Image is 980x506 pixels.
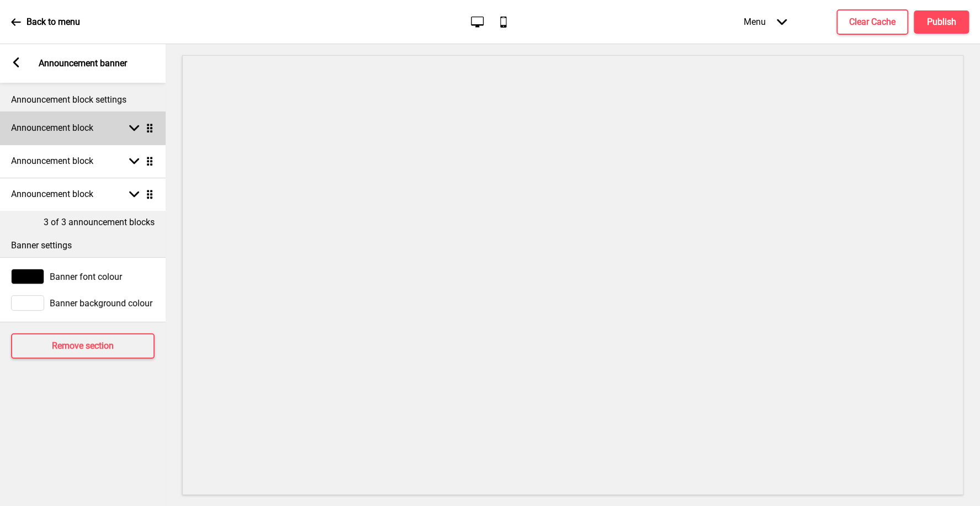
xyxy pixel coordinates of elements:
button: Remove section [11,333,155,359]
h4: Announcement block [11,188,93,200]
p: Announcement banner [39,57,127,70]
h4: Clear Cache [849,16,896,28]
div: Menu [733,6,798,38]
p: Banner settings [11,239,155,252]
h4: Announcement block [11,122,93,134]
a: Back to menu [11,7,80,37]
h4: Announcement block [11,155,93,167]
h4: Remove section [52,340,114,352]
p: 3 of 3 announcement blocks [44,216,155,228]
p: Announcement block settings [11,94,155,106]
span: Banner font colour [50,271,122,282]
button: Publish [914,10,969,34]
button: Clear Cache [836,9,908,35]
p: Back to menu [27,16,80,28]
div: Banner background colour [11,295,155,311]
span: Banner background colour [50,298,152,308]
h4: Publish [927,16,956,28]
div: Banner font colour [11,269,155,284]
